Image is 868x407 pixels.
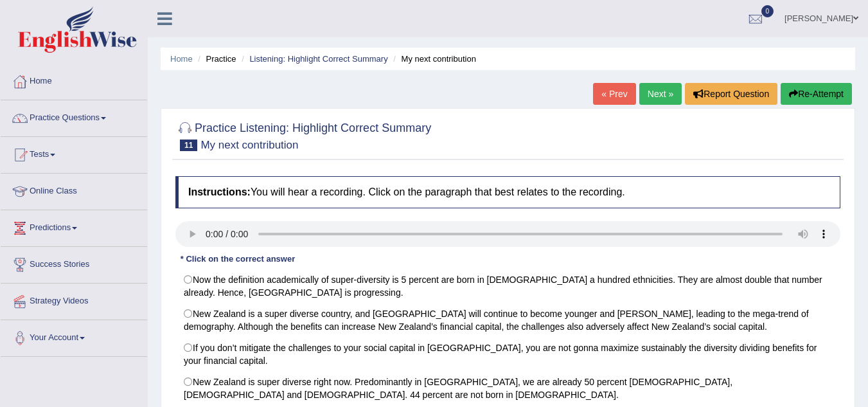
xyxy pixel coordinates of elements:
label: New Zealand is a super diverse country, and [GEOGRAPHIC_DATA] will continue to become younger and... [175,303,840,338]
li: My next contribution [390,53,476,65]
a: Strategy Videos [1,284,147,316]
h4: You will hear a recording. Click on the paragraph that best relates to the recording. [175,176,840,208]
b: Instructions: [188,186,251,197]
span: 0 [761,5,774,17]
a: Success Stories [1,247,147,279]
a: Listening: Highlight Correct Summary [249,54,387,64]
a: Predictions [1,210,147,242]
label: New Zealand is super diverse right now. Predominantly in [GEOGRAPHIC_DATA], we are already 50 per... [175,371,840,406]
label: If you don’t mitigate the challenges to your social capital in [GEOGRAPHIC_DATA], you are not gon... [175,337,840,372]
button: Report Question [685,83,777,105]
a: Home [170,54,193,64]
a: Tests [1,137,147,169]
li: Practice [195,53,236,65]
h2: Practice Listening: Highlight Correct Summary [175,119,431,151]
div: * Click on the correct answer [175,253,300,266]
label: Now the definition academically of super-diversity is 5 percent are born in [DEMOGRAPHIC_DATA] a ... [175,269,840,303]
button: Re-Attempt [781,83,852,105]
a: Practice Questions [1,100,147,132]
a: Home [1,64,147,96]
a: Next » [639,83,682,105]
span: 11 [180,140,197,151]
a: Your Account [1,320,147,352]
a: « Prev [593,83,635,105]
small: My next contribution [200,139,298,151]
a: Online Class [1,174,147,206]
